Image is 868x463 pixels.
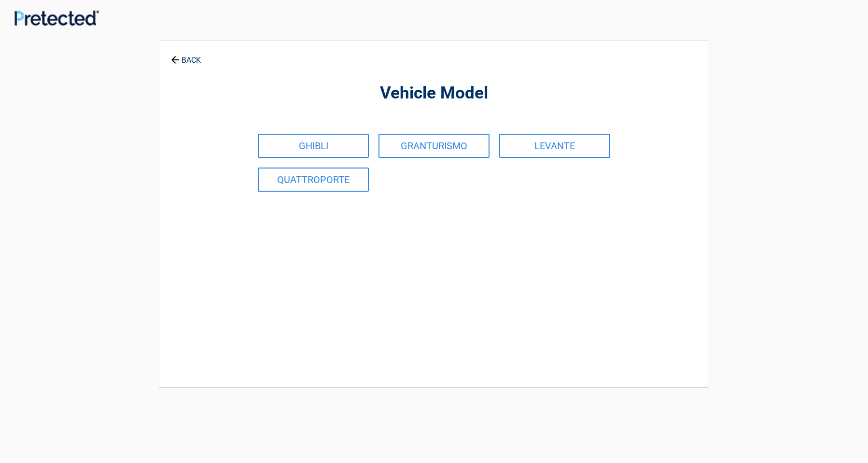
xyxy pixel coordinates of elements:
a: GRANTURISMO [378,134,490,158]
a: GHIBLI [258,134,369,158]
a: LEVANTE [499,134,610,158]
h2: Vehicle Model [212,82,656,105]
a: BACK [169,47,203,64]
img: Main Logo [14,10,99,26]
a: QUATTROPORTE [258,168,369,192]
